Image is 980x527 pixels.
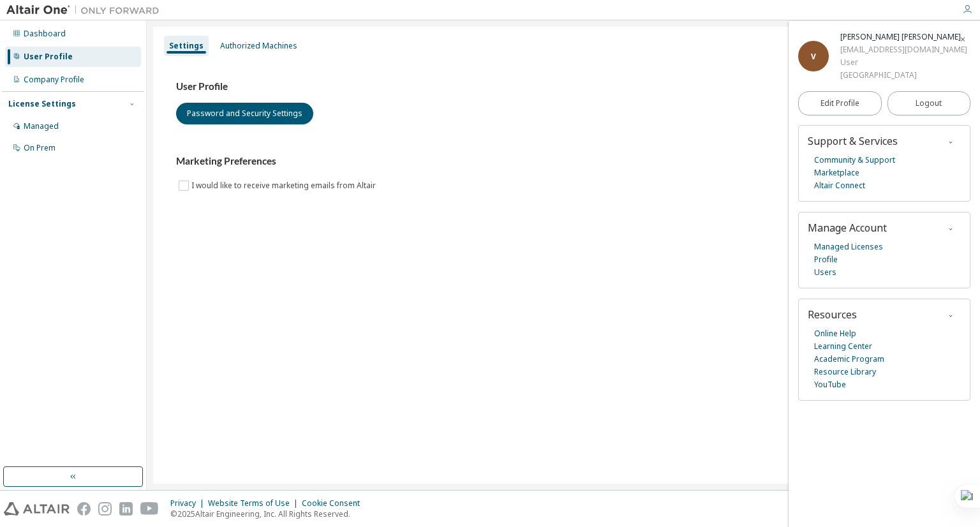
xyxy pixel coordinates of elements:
[916,97,942,110] span: Logout
[176,80,951,93] h3: User Profile
[119,502,133,516] img: linkedin.svg
[814,241,883,253] a: Managed Licenses
[6,4,166,17] img: Altair One
[840,56,967,69] div: User
[24,143,56,153] div: On Prem
[814,266,836,279] a: Users
[798,91,882,115] a: Edit Profile
[8,99,76,109] div: License Settings
[808,134,898,148] span: Support & Services
[98,502,112,516] img: instagram.svg
[808,221,887,235] span: Manage Account
[208,498,302,508] div: Website Terms of Use
[814,366,876,378] a: Resource Library
[77,502,91,516] img: facebook.svg
[808,308,857,322] span: Resources
[170,508,367,519] p: © 2025 Altair Engineering, Inc. All Rights Reserved.
[820,98,859,108] span: Edit Profile
[814,378,846,391] a: YouTube
[814,167,859,179] a: Marketplace
[814,179,865,192] a: Altair Connect
[814,327,856,340] a: Online Help
[814,353,884,366] a: Academic Program
[220,41,297,51] div: Authorized Machines
[169,41,204,51] div: Settings
[170,498,208,508] div: Privacy
[302,498,367,508] div: Cookie Consent
[176,103,313,124] button: Password and Security Settings
[24,52,73,62] div: User Profile
[840,43,967,56] div: [EMAIL_ADDRESS][DOMAIN_NAME]
[24,75,84,85] div: Company Profile
[176,155,951,168] h3: Marketing Preferences
[840,69,967,82] div: [GEOGRAPHIC_DATA]
[814,154,895,167] a: Community & Support
[811,51,816,62] span: V
[840,31,967,43] div: Venkata Sai Charan Vemuri
[24,29,66,39] div: Dashboard
[4,502,70,516] img: altair_logo.svg
[140,502,159,516] img: youtube.svg
[24,121,59,131] div: Managed
[887,91,971,115] button: Logout
[814,340,872,353] a: Learning Center
[191,178,378,193] label: I would like to receive marketing emails from Altair
[814,253,838,266] a: Profile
